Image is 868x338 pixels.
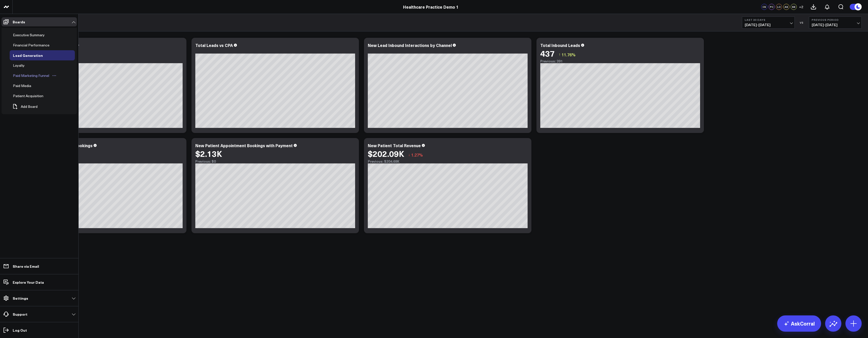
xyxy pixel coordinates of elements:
div: PC [769,4,775,10]
a: Log Out [2,326,77,335]
p: Support [13,312,27,316]
div: Total Inbound Leads [540,42,580,48]
button: Previous Period[DATE]-[DATE] [809,16,862,29]
span: 1.27% [411,152,423,158]
a: Paid MediaOpen board menu [10,81,42,91]
a: Paid Marketing FunnelOpen board menu [10,71,60,81]
div: Previous: $204.68K [368,159,528,163]
div: Loyalty [12,62,26,69]
a: Financial PerformanceOpen board menu [10,40,60,50]
a: Lead GenerationOpen board menu [10,50,54,60]
span: ↓ [408,151,410,158]
div: Paid Marketing Funnel [12,73,50,79]
a: Patient AcquisitionOpen board menu [10,91,54,101]
div: New Patient Appointment Bookings with Payment [195,143,293,148]
div: $202.09K [368,149,404,158]
div: New Patient Total Revenue [368,143,421,148]
p: Log Out [13,328,27,332]
a: Healthcare Practice Demo 1 [403,4,459,10]
div: VS [797,21,806,24]
div: LO [776,4,782,10]
button: +2 [798,4,804,10]
a: AskCorral [777,315,821,332]
span: 11.76% [562,52,576,57]
div: Total Leads vs CPA [195,42,233,48]
a: LoyaltyOpen board menu [10,60,36,71]
b: Last 30 Days [745,18,792,21]
div: CS [761,4,767,10]
div: Previous: 779 [23,59,183,63]
div: Previous: 0 [23,159,183,163]
div: AS [783,4,789,10]
div: Paid Media [12,83,32,89]
div: SB [791,4,797,10]
button: Add Board [10,101,40,112]
div: Lead Generation [12,52,44,58]
p: Explore Your Data [13,280,44,284]
p: Share via Email [13,264,39,268]
p: Settings [13,296,28,300]
a: Executive SummaryOpen board menu [10,30,56,40]
button: Open board menu [50,74,58,78]
p: Boards [13,20,25,24]
div: Executive Summary [12,32,46,38]
span: ↑ [559,51,561,58]
span: [DATE] - [DATE] [812,23,859,27]
b: Previous Period [812,18,859,21]
div: Patient Acquisition [12,93,45,99]
div: New Lead Inbound Interactions by Channel [368,42,452,48]
div: $2.13K [195,149,222,158]
div: Previous: $0 [195,159,355,163]
span: Add Board [21,105,38,109]
div: Financial Performance [12,42,51,48]
span: [DATE] - [DATE] [745,23,792,27]
span: + 2 [799,5,803,9]
button: Last 30 Days[DATE]-[DATE] [742,16,795,29]
div: 437 [540,49,555,58]
div: Previous: 391 [540,59,700,63]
